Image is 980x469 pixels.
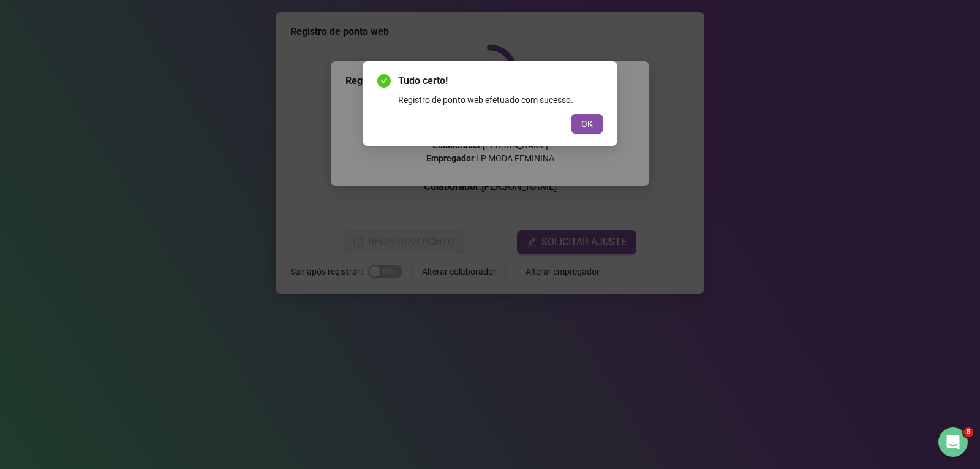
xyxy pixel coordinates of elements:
[377,74,391,88] span: check-circle
[581,117,593,131] span: OK
[398,93,603,107] div: Registro de ponto web efetuado com sucesso.
[571,114,603,134] button: OK
[938,427,968,457] iframe: Intercom live chat
[963,427,973,437] span: 8
[398,74,603,88] span: Tudo certo!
